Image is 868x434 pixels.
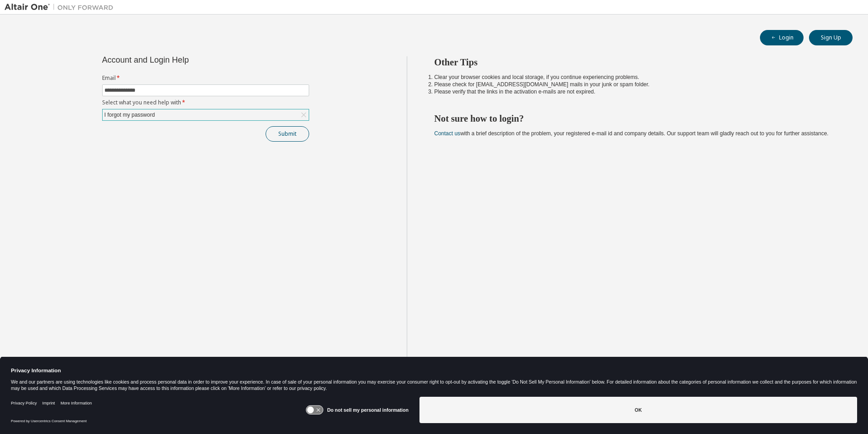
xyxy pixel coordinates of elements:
img: Altair One [5,3,118,12]
label: Select what you need help with [102,99,309,106]
div: I forgot my password [103,110,156,120]
button: Submit [266,126,309,142]
span: with a brief description of the problem, your registered e-mail id and company details. Our suppo... [434,130,829,137]
button: Sign Up [809,30,853,45]
a: Contact us [434,130,460,137]
h2: Other Tips [434,56,837,68]
button: Login [760,30,804,45]
li: Clear your browser cookies and local storage, if you continue experiencing problems. [434,74,837,81]
li: Please verify that the links in the activation e-mails are not expired. [434,88,837,95]
li: Please check for [EMAIL_ADDRESS][DOMAIN_NAME] mails in your junk or spam folder. [434,81,837,88]
label: Email [102,74,309,82]
div: I forgot my password [103,109,309,120]
div: Account and Login Help [102,56,268,64]
h2: Not sure how to login? [434,113,837,124]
